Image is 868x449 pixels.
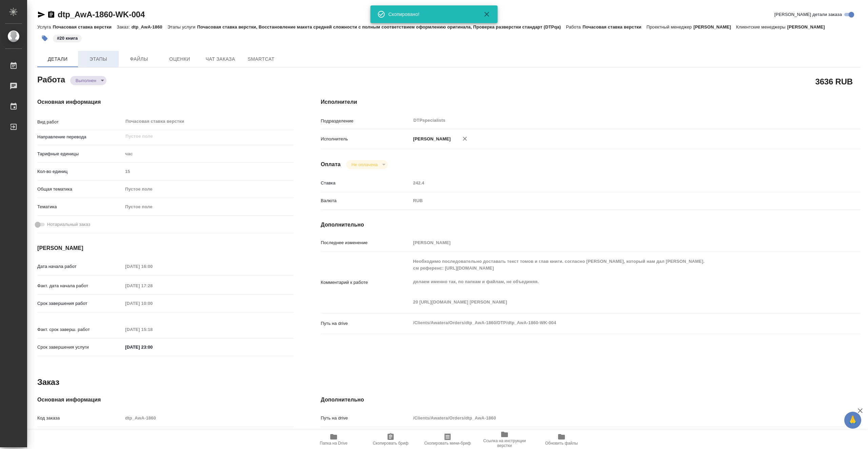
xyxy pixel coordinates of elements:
[117,24,131,30] p: Заказ:
[37,186,123,193] p: Общая тематика
[82,55,115,63] span: Этапы
[37,24,53,30] p: Услуга
[37,151,123,157] p: Тарифные единицы
[647,24,693,30] p: Проектный менеджер
[37,31,52,46] button: Добавить тэг
[320,441,348,446] span: Папка на Drive
[37,203,123,210] p: Тематика
[321,396,861,404] h4: Дополнительно
[566,24,583,30] p: Работа
[321,118,411,124] p: Подразделение
[736,24,787,30] p: Клиентские менеджеры
[123,55,155,63] span: Файлы
[321,160,341,169] h4: Оплата
[37,98,294,106] h4: Основная информация
[37,119,123,125] p: Вид работ
[52,35,82,41] span: 20 книга
[476,430,533,449] button: Ссылка на инструкции верстки
[197,24,566,30] p: Почасовая ставка верстки, Восстановление макета средней сложности с полным соответствием оформлен...
[37,300,123,307] p: Срок завершения работ
[125,186,285,193] div: Пустое поле
[411,178,815,188] input: Пустое поле
[373,441,408,446] span: Скопировать бриф
[37,134,123,140] p: Направление перевода
[321,98,861,106] h4: Исполнители
[457,131,472,146] button: Удалить исполнителя
[37,244,294,252] h4: [PERSON_NAME]
[847,413,859,427] span: 🙏
[245,55,277,63] span: SmartCat
[844,412,861,429] button: 🙏
[125,132,278,140] input: Пустое поле
[346,160,388,169] div: Выполнен
[123,413,294,423] input: Пустое поле
[693,24,736,30] p: [PERSON_NAME]
[204,55,237,63] span: Чат заказа
[321,279,411,286] p: Комментарий к работе
[362,430,419,449] button: Скопировать бриф
[321,239,411,246] p: Последнее изменение
[57,35,78,42] p: #20 книга
[123,325,182,334] input: Пустое поле
[70,76,106,85] div: Выполнен
[123,148,294,160] div: час
[47,221,90,228] span: Нотариальный заказ
[123,281,182,291] input: Пустое поле
[125,203,285,210] div: Пустое поле
[37,326,123,333] p: Факт. срок заверш. работ
[123,298,182,308] input: Пустое поле
[167,24,197,30] p: Этапы услуги
[424,441,471,446] span: Скопировать мини-бриф
[321,221,861,229] h4: Дополнительно
[163,55,196,63] span: Оценки
[411,413,815,423] input: Пустое поле
[37,344,123,351] p: Срок завершения услуги
[533,430,590,449] button: Обновить файлы
[53,24,117,30] p: Почасовая ставка верстки
[389,11,473,18] div: Скопировано!
[583,24,647,30] p: Почасовая ставка верстки
[411,195,815,207] div: RUB
[123,201,294,213] div: Пустое поле
[815,76,853,87] h2: 3636 RUB
[37,168,123,175] p: Кол-во единиц
[37,396,294,404] h4: Основная информация
[123,342,182,352] input: ✎ Введи что-нибудь
[411,238,815,248] input: Пустое поле
[37,377,59,388] h2: Заказ
[479,10,495,18] button: Закрыть
[411,317,815,329] textarea: /Clients/Awatera/Orders/dtp_AwA-1860/DTP/dtp_AwA-1860-WK-004
[58,10,145,19] a: dtp_AwA-1860-WK-004
[411,136,451,142] p: [PERSON_NAME]
[787,24,830,30] p: [PERSON_NAME]
[37,263,123,270] p: Дата начала работ
[321,415,411,422] p: Путь на drive
[37,282,123,289] p: Факт. дата начала работ
[321,180,411,187] p: Ставка
[321,320,411,327] p: Путь на drive
[37,73,65,85] h2: Работа
[321,197,411,204] p: Валюта
[123,183,294,195] div: Пустое поле
[123,167,294,176] input: Пустое поле
[321,136,411,142] p: Исполнитель
[350,162,380,168] button: Не оплачена
[41,55,74,63] span: Детали
[123,261,182,271] input: Пустое поле
[132,24,167,30] p: dtp_AwA-1860
[74,78,98,83] button: Выполнен
[37,415,123,422] p: Код заказа
[419,430,476,449] button: Скопировать мини-бриф
[480,438,529,448] span: Ссылка на инструкции верстки
[37,11,45,19] button: Скопировать ссылку для ЯМессенджера
[545,441,578,446] span: Обновить файлы
[305,430,362,449] button: Папка на Drive
[47,11,55,19] button: Скопировать ссылку
[774,11,842,18] span: [PERSON_NAME] детали заказа
[411,256,815,308] textarea: Необходимо последовательно доставать текст томов и глав книги. согласно [PERSON_NAME], который на...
